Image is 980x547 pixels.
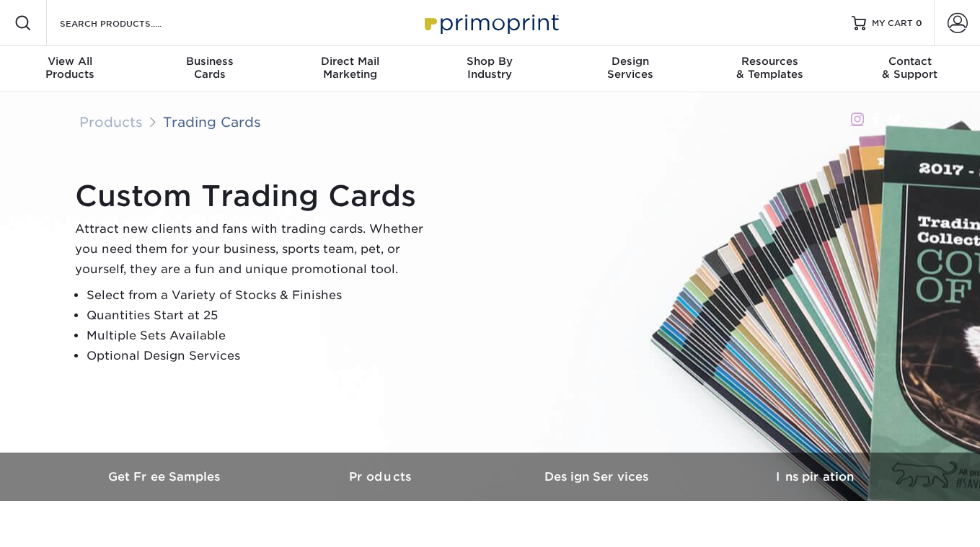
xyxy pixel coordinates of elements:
a: BusinessCards [140,46,280,92]
span: MY CART [872,17,913,30]
a: Products [79,114,143,130]
h3: Get Free Samples [58,470,274,484]
h1: Custom Trading Cards [75,179,436,213]
div: Marketing [280,55,420,81]
h3: Design Services [490,470,707,484]
span: Business [140,55,280,68]
a: Get Free Samples [58,453,274,501]
p: Attract new clients and fans with trading cards. Whether you need them for your business, sports ... [75,219,436,280]
h3: Inspiration [707,470,923,484]
a: Products [274,453,490,501]
span: 0 [916,18,922,28]
span: Design [560,55,700,68]
a: Shop ByIndustry [420,46,560,92]
div: Services [560,55,700,81]
h3: Products [274,470,490,484]
li: Select from a Variety of Stocks & Finishes [87,285,436,306]
a: Inspiration [707,453,923,501]
span: Shop By [420,55,560,68]
span: Direct Mail [280,55,420,68]
li: Optional Design Services [87,346,436,366]
a: Direct MailMarketing [280,46,420,92]
a: Trading Cards [163,114,261,130]
li: Multiple Sets Available [87,326,436,346]
span: Contact [840,55,980,68]
img: Primoprint [418,7,562,38]
a: Resources& Templates [700,46,840,92]
div: Cards [140,55,280,81]
div: Industry [420,55,560,81]
input: SEARCH PRODUCTS..... [58,14,199,32]
div: & Support [840,55,980,81]
li: Quantities Start at 25 [87,306,436,326]
a: Design Services [490,453,707,501]
a: DesignServices [560,46,700,92]
div: & Templates [700,55,840,81]
a: Contact& Support [840,46,980,92]
span: Resources [700,55,840,68]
